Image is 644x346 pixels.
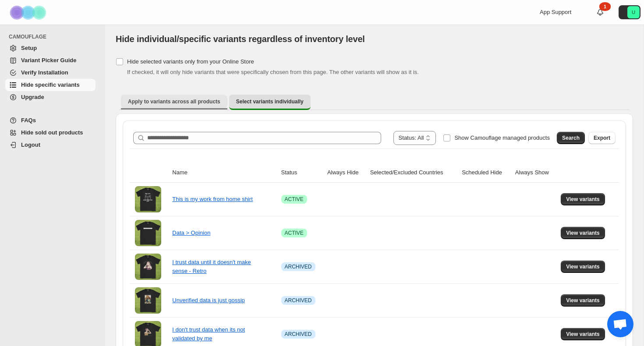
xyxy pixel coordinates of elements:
button: View variants [561,193,605,205]
a: Unverified data is just gossip [172,297,244,304]
span: Select variants individually [236,98,304,105]
span: Search [562,134,580,141]
a: Hide sold out products [5,127,96,139]
button: Export [588,132,616,144]
button: View variants [561,227,605,239]
a: I trust data until it doesn't make sense - Retro [172,259,251,274]
img: Unverified data is just gossip [135,287,161,314]
button: Apply to variants across all products [121,95,227,109]
span: ACTIVE [285,196,304,203]
span: Hide specific variants [21,81,80,88]
button: Select variants individually [229,95,311,110]
div: 1 [599,2,611,11]
span: Logout [21,141,40,148]
a: 1 [596,8,605,17]
span: Verify Installation [21,69,68,76]
span: CAMOUFLAGE [9,33,99,40]
span: ACTIVE [285,229,304,237]
span: View variants [566,297,600,304]
span: View variants [566,196,600,203]
span: Hide individual/specific variants regardless of inventory level [116,34,365,44]
a: Variant Picker Guide [5,54,96,67]
span: Export [594,134,610,141]
a: Data > Opinion [172,229,210,236]
span: View variants [566,331,600,338]
text: U [632,10,635,15]
img: This is my work from home shirt [135,186,161,212]
span: Hide selected variants only from your Online Store [127,58,254,65]
a: Hide specific variants [5,79,96,91]
span: Avatar with initials U [627,6,640,18]
span: View variants [566,229,600,237]
img: I trust data until it doesn't make sense - Retro [135,254,161,280]
button: View variants [561,328,605,340]
a: Open chat [607,311,633,337]
button: View variants [561,294,605,307]
span: FAQs [21,117,36,124]
a: This is my work from home shirt [172,196,252,202]
th: Scheduled Hide [459,163,513,183]
a: Logout [5,139,96,151]
span: Variant Picker Guide [21,57,76,64]
span: Hide sold out products [21,129,83,136]
span: ARCHIVED [285,331,312,338]
img: Data > Opinion [135,220,161,246]
span: Apply to variants across all products [128,98,220,105]
span: Setup [21,45,37,51]
span: If checked, it will only hide variants that were specifically chosen from this page. The other va... [127,69,419,75]
span: View variants [566,263,600,270]
a: FAQs [5,114,96,127]
img: Camouflage [7,0,51,25]
a: Upgrade [5,91,96,103]
span: Show Camouflage managed products [454,134,550,141]
a: I don't trust data when its not validated by me [172,326,245,342]
span: ARCHIVED [285,263,312,270]
a: Setup [5,42,96,54]
button: View variants [561,261,605,273]
span: App Support [540,9,571,15]
button: Avatar with initials U [619,5,640,19]
th: Name [170,163,278,183]
a: Verify Installation [5,67,96,79]
th: Always Hide [325,163,368,183]
span: Upgrade [21,94,44,100]
span: ARCHIVED [285,297,312,304]
th: Always Show [513,163,559,183]
th: Selected/Excluded Countries [368,163,459,183]
button: Search [557,132,585,144]
th: Status [279,163,325,183]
